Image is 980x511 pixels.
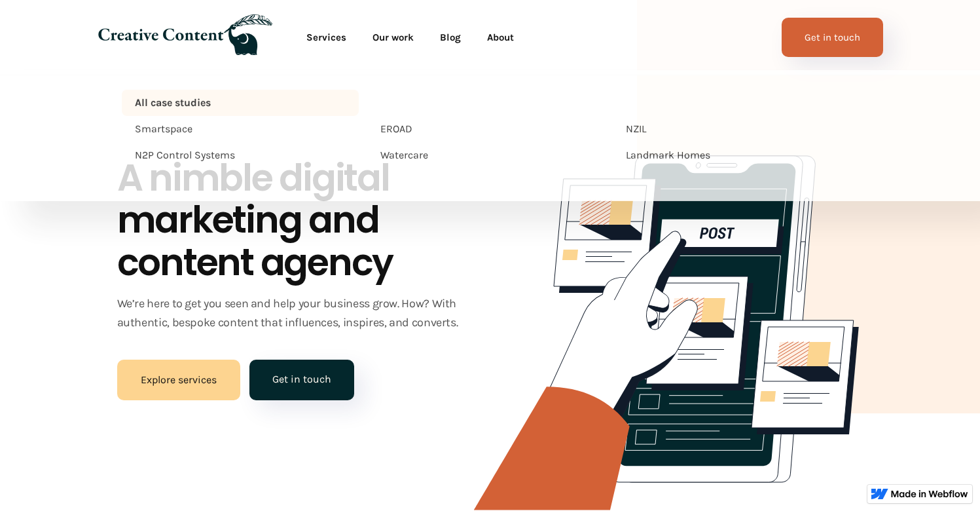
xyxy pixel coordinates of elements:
[117,360,240,400] a: Explore services
[367,142,606,168] a: Watercare
[474,24,527,50] a: About
[122,116,361,142] a: Smartspace
[128,147,235,163] div: N2P Control Systems
[293,24,359,50] a: Services
[619,147,710,163] div: Landmark Homes
[117,157,476,284] h1: A nimble digital marketing and content agency
[122,142,361,168] a: N2P Control Systems
[427,24,474,50] a: Blog
[367,116,606,142] a: EROAD
[359,24,427,50] a: Our work
[117,294,476,332] p: We’re here to get you seen and help your business grow. How? With authentic, bespoke content that...
[98,14,272,60] a: home
[128,121,192,137] div: Smartspace
[135,95,211,111] strong: All case studies
[249,360,354,400] a: Get in touch
[374,147,428,163] div: Watercare
[613,142,852,168] a: Landmark Homes
[619,121,646,137] div: NZIL
[782,18,883,57] a: Get in touch
[891,490,968,498] img: Made in Webflow
[613,116,852,142] a: NZIL
[374,121,412,137] div: EROAD
[122,90,359,116] a: All case studies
